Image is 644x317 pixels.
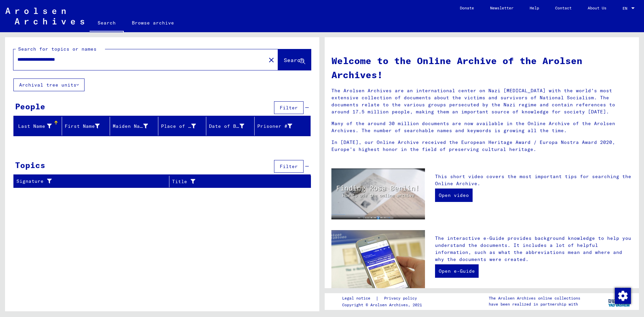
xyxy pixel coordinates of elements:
[15,100,45,112] div: People
[379,295,425,302] a: Privacy policy
[284,57,304,63] span: Search
[257,123,292,130] div: Prisoner #
[435,173,632,187] p: This short video covers the most important tips for searching the Online Archive.
[206,117,255,136] mat-header-cell: Date of Birth
[331,139,632,153] p: In [DATE], our Online Archive received the European Heritage Award / Europa Nostra Award 2020, Eu...
[16,121,62,131] div: Last Name
[435,264,479,278] a: Open e-Guide
[110,117,158,136] mat-header-cell: Maiden Name
[278,49,311,70] button: Search
[257,121,303,131] div: Prisoner #
[342,295,376,302] a: Legal notice
[5,8,84,24] img: Arolsen_neg.svg
[16,178,161,185] div: Signature
[209,121,254,131] div: Date of Birth
[342,295,425,302] div: |
[342,302,425,308] p: Copyright © Arolsen Archives, 2021
[331,168,425,219] img: video.jpg
[280,163,298,169] span: Filter
[623,6,630,11] span: EN
[489,301,580,307] p: have been realized in partnership with
[280,105,298,111] span: Filter
[331,87,632,115] p: The Arolsen Archives are an international center on Nazi [MEDICAL_DATA] with the world’s most ext...
[161,123,196,130] div: Place of Birth
[615,288,631,304] img: Change consent
[113,121,158,131] div: Maiden Name
[209,123,244,130] div: Date of Birth
[274,101,304,114] button: Filter
[265,53,278,66] button: Clear
[161,121,206,131] div: Place of Birth
[14,117,62,136] mat-header-cell: Last Name
[267,56,275,64] mat-icon: close
[90,15,124,32] a: Search
[13,78,85,91] button: Archival tree units
[331,120,632,134] p: Many of the around 30 million documents are now available in the Online Archive of the Arolsen Ar...
[435,189,473,202] a: Open video
[255,117,311,136] mat-header-cell: Prisoner #
[15,159,45,171] div: Topics
[331,54,632,82] h1: Welcome to the Online Archive of the Arolsen Archives!
[607,293,632,310] img: yv_logo.png
[158,117,207,136] mat-header-cell: Place of Birth
[489,295,580,301] p: The Arolsen Archives online collections
[274,160,304,173] button: Filter
[124,15,182,31] a: Browse archive
[65,121,110,131] div: First Name
[331,230,425,293] img: eguide.jpg
[113,123,148,130] div: Maiden Name
[18,46,97,52] mat-label: Search for topics or names
[172,178,294,185] div: Title
[16,176,169,187] div: Signature
[65,123,100,130] div: First Name
[172,176,303,187] div: Title
[16,123,52,130] div: Last Name
[62,117,110,136] mat-header-cell: First Name
[435,235,632,263] p: The interactive e-Guide provides background knowledge to help you understand the documents. It in...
